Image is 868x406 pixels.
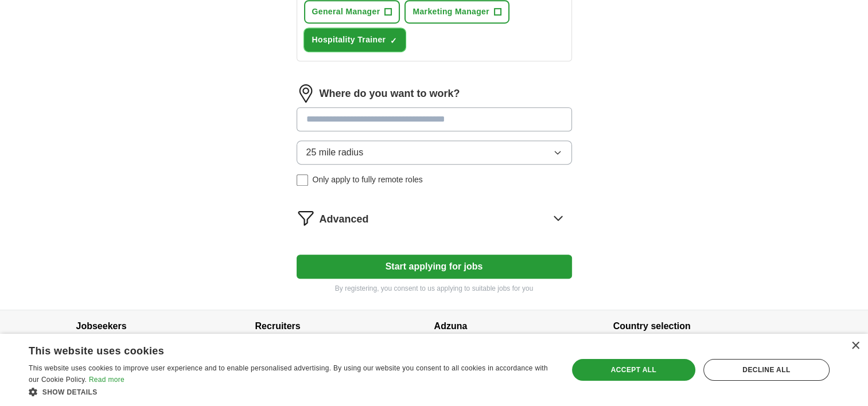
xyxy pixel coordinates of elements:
[304,28,406,52] button: Hospitality Trainer✓
[703,359,830,381] div: Decline all
[320,86,460,101] label: Where do you want to work?
[313,174,423,186] span: Only apply to fully remote roles
[89,376,124,384] a: Read more, opens a new window
[42,388,98,396] span: Show details
[297,283,572,294] p: By registering, you consent to us applying to suitable jobs for you
[306,146,364,159] span: 25 mile radius
[320,212,369,227] span: Advanced
[29,364,548,384] span: This website uses cookies to improve user experience and to enable personalised advertising. By u...
[312,34,386,46] span: Hospitality Trainer
[851,342,859,350] div: Close
[297,84,315,103] img: location.png
[312,6,380,18] span: General Manager
[297,174,308,186] input: Only apply to fully remote roles
[412,6,489,18] span: Marketing Manager
[29,386,552,397] div: Show details
[297,140,572,165] button: 25 mile radius
[297,255,572,279] button: Start applying for jobs
[297,209,315,227] img: filter
[29,341,523,358] div: This website uses cookies
[613,310,792,342] h4: Country selection
[390,36,397,45] span: ✓
[572,359,695,381] div: Accept all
